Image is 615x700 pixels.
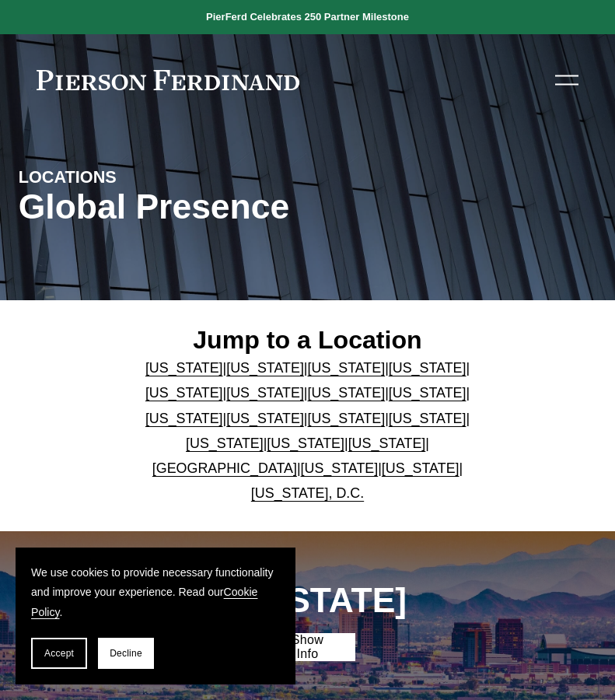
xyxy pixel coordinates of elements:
[186,436,264,451] a: [US_STATE]
[145,360,223,376] a: [US_STATE]
[226,385,304,401] a: [US_STATE]
[16,548,295,684] section: Cookie banner
[389,385,466,401] a: [US_STATE]
[187,581,428,621] h1: [US_STATE]
[19,166,163,188] h4: LOCATIONS
[145,411,223,426] a: [US_STATE]
[145,385,223,401] a: [US_STATE]
[31,638,87,669] button: Accept
[139,325,477,355] h2: Jump to a Location
[152,460,297,476] a: [GEOGRAPHIC_DATA]
[98,638,154,669] button: Decline
[308,411,386,426] a: [US_STATE]
[267,436,344,451] a: [US_STATE]
[31,563,280,622] p: We use cookies to provide necessary functionality and improve your experience. Read our .
[301,460,379,476] a: [US_STATE]
[308,385,386,401] a: [US_STATE]
[260,633,356,661] a: Show Info
[44,648,74,659] span: Accept
[251,485,364,501] a: [US_STATE], D.C.
[139,355,477,506] p: | | | | | | | | | | | | | | | | | |
[389,411,466,426] a: [US_STATE]
[110,648,142,659] span: Decline
[382,460,460,476] a: [US_STATE]
[308,360,386,376] a: [US_STATE]
[226,411,304,426] a: [US_STATE]
[19,187,404,227] h1: Global Presence
[31,586,257,618] a: Cookie Policy
[226,360,304,376] a: [US_STATE]
[389,360,466,376] a: [US_STATE]
[348,436,426,451] a: [US_STATE]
